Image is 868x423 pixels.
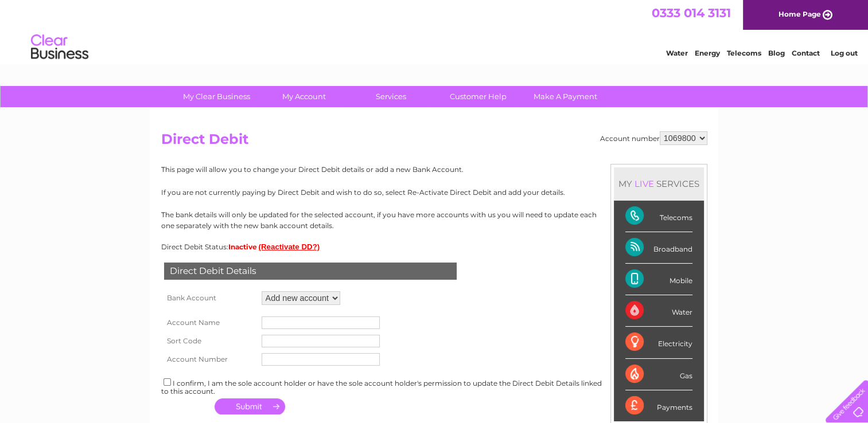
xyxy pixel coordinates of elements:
a: Blog [768,49,785,57]
div: MY SERVICES [614,167,704,200]
a: Customer Help [431,86,526,107]
div: Payments [625,390,692,421]
a: 0333 014 3131 [652,6,731,20]
a: Water [666,49,688,57]
div: Direct Debit Status: [161,242,707,251]
p: If you are not currently paying by Direct Debit and wish to do so, select Re-Activate Direct Debi... [161,187,707,198]
p: This page will allow you to change your Direct Debit details or add a new Bank Account. [161,164,707,175]
a: Make A Payment [518,86,613,107]
th: Account Number [161,350,259,369]
a: My Account [256,86,351,107]
div: I confirm, I am the sole account holder or have the sole account holder's permission to update th... [161,377,707,395]
a: My Clear Business [169,86,264,107]
p: The bank details will only be updated for the selected account, if you have more accounts with us... [161,209,707,231]
div: Broadband [625,232,692,264]
div: Account number [600,131,707,145]
span: Inactive [228,242,257,251]
a: Energy [695,49,720,57]
th: Sort Code [161,332,259,350]
img: logo.png [30,30,89,65]
div: Water [625,295,692,327]
div: Telecoms [625,201,692,232]
th: Account Name [161,314,259,332]
button: (Reactivate DD?) [259,242,320,251]
div: Direct Debit Details [164,263,457,280]
div: Gas [625,359,692,390]
div: LIVE [632,178,656,189]
div: Mobile [625,264,692,295]
a: Log out [830,49,857,57]
th: Bank Account [161,288,259,308]
a: Services [344,86,438,107]
a: Contact [792,49,820,57]
div: Clear Business is a trading name of Verastar Limited (registered in [GEOGRAPHIC_DATA] No. 3667643... [164,6,706,56]
div: Electricity [625,327,692,358]
a: Telecoms [727,49,761,57]
h2: Direct Debit [161,131,707,153]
